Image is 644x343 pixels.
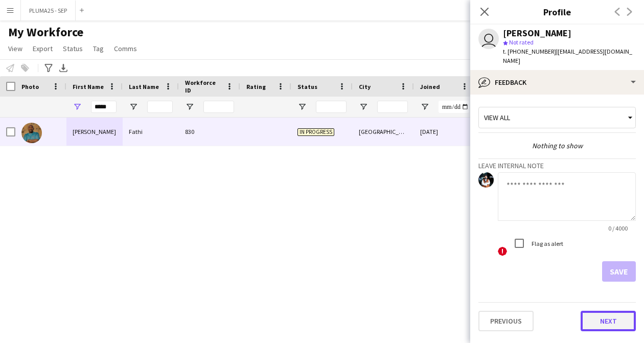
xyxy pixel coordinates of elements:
button: Open Filter Menu [359,102,368,111]
span: Not rated [509,38,534,46]
app-action-btn: Advanced filters [42,62,55,74]
span: City [359,83,371,90]
span: Photo [21,83,39,90]
button: Open Filter Menu [185,102,194,111]
a: Status [59,42,87,55]
input: Workforce ID Filter Input [203,101,234,113]
input: City Filter Input [377,101,408,113]
input: Status Filter Input [316,101,347,113]
div: Nothing to show [478,141,636,150]
span: View all [484,113,510,122]
input: First Name Filter Input [91,101,117,113]
span: Last Name [129,83,159,90]
button: Open Filter Menu [129,102,138,111]
div: [GEOGRAPHIC_DATA] [353,118,414,146]
span: Tag [93,44,104,53]
button: Open Filter Menu [420,102,429,111]
input: Last Name Filter Input [147,101,173,113]
button: Previous [478,311,534,331]
div: [DATE] [414,118,475,146]
span: Comms [114,44,137,53]
span: Export [33,44,53,53]
a: Comms [110,42,141,55]
div: Fathi [123,118,179,146]
span: Workforce ID [185,79,222,94]
label: Flag as alert [530,240,563,247]
span: My Workforce [8,25,83,40]
button: Open Filter Menu [297,102,307,111]
span: View [8,44,22,53]
span: | [EMAIL_ADDRESS][DOMAIN_NAME] [503,48,632,64]
a: Export [29,42,57,55]
a: Tag [89,42,108,55]
app-action-btn: Export XLSX [57,62,70,74]
button: PLUMA25 - SEP [21,1,76,20]
span: ! [498,247,507,256]
span: t. [PHONE_NUMBER] [503,48,556,55]
div: 830 [179,118,240,146]
span: Rating [246,83,266,90]
div: [PERSON_NAME] [503,29,571,38]
span: First Name [73,83,104,90]
div: Feedback [470,70,644,95]
span: Joined [420,83,440,90]
div: [PERSON_NAME] [66,118,123,146]
button: Next [581,311,636,331]
h3: Leave internal note [478,161,636,170]
img: Fareed Fathi [21,123,42,143]
span: In progress [297,128,334,136]
span: Status [63,44,83,53]
input: Joined Filter Input [439,101,469,113]
span: 0 / 4000 [600,224,636,232]
button: Open Filter Menu [73,102,82,111]
a: View [4,42,27,55]
h3: Profile [470,5,644,18]
span: Status [297,83,317,90]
